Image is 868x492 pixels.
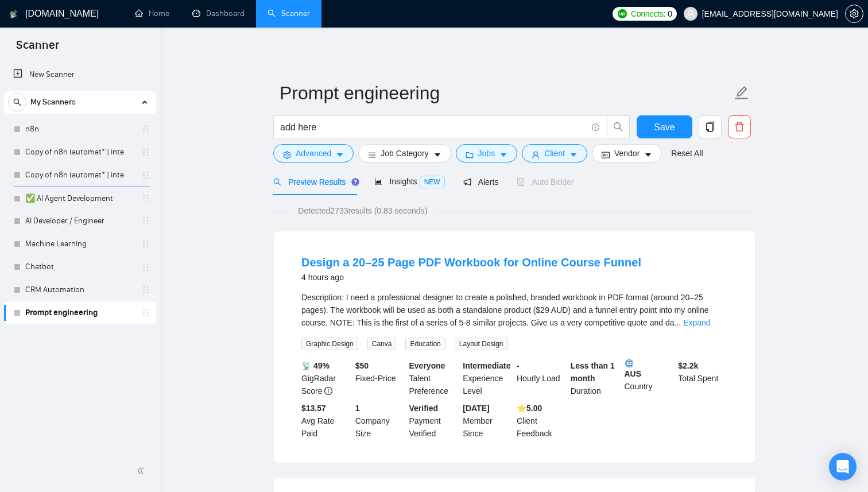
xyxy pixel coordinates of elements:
[514,359,568,397] div: Hourly Load
[280,79,732,107] input: Scanner name...
[367,338,397,350] span: Canva
[273,177,356,187] span: Preview Results
[618,9,627,18] img: upwork-logo.png
[671,147,703,160] a: Reset All
[625,359,633,367] img: 🌐
[456,144,518,162] button: folderJobscaret-down
[734,86,749,100] span: edit
[517,404,542,413] b: ⭐️ 5.00
[728,115,751,138] button: delete
[358,144,451,162] button: barsJob Categorycaret-down
[687,10,695,18] span: user
[699,122,721,132] span: copy
[517,177,573,187] span: Auto Bidder
[592,123,599,131] span: info-circle
[478,147,495,160] span: Jobs
[405,338,445,350] span: Education
[25,187,134,210] a: ✅ AI Agent Development
[25,233,134,255] a: Machine Learning
[10,5,18,24] img: logo
[460,402,514,440] div: Member Since
[192,9,245,18] a: dashboardDashboard
[602,150,610,159] span: idcard
[141,216,150,226] span: holder
[614,147,640,160] span: Vendor
[141,194,150,203] span: holder
[514,402,568,440] div: Client Feedback
[301,404,326,413] b: $13.57
[336,150,344,159] span: caret-down
[13,63,147,86] a: New Scanner
[678,361,698,370] b: $ 2.2k
[296,147,331,160] span: Advanced
[141,308,150,317] span: holder
[25,301,134,324] a: Prompt engineering
[676,359,730,397] div: Total Spent
[522,144,587,162] button: userClientcaret-down
[409,404,439,413] b: Verified
[25,164,134,187] a: Copy of n8n (automat* | inte
[569,150,578,159] span: caret-down
[301,291,727,329] div: Description: I need a professional designer to create a polished, branded workbook in PDF format ...
[381,147,428,160] span: Job Category
[654,120,675,134] span: Save
[728,122,750,132] span: delete
[135,9,169,18] a: homeHome
[625,359,674,378] b: AUS
[4,63,156,86] li: New Scanner
[25,278,134,301] a: CRM Automation
[622,359,676,397] div: Country
[8,93,26,111] button: search
[273,144,354,162] button: settingAdvancedcaret-down
[592,144,662,162] button: idcardVendorcaret-down
[280,120,587,134] input: Search Freelance Jobs...
[290,204,435,217] span: Detected 2733 results (0.83 seconds)
[301,338,358,350] span: Graphic Design
[374,177,382,185] span: area-chart
[517,361,520,370] b: -
[324,387,332,395] span: info-circle
[699,115,722,138] button: copy
[9,98,26,106] span: search
[668,7,672,20] span: 0
[350,177,361,187] div: Tooltip anchor
[631,7,665,20] span: Connects:
[463,178,471,186] span: notification
[463,361,510,370] b: Intermediate
[407,359,461,397] div: Talent Preference
[141,171,150,180] span: holder
[409,361,445,370] b: Everyone
[407,402,461,440] div: Payment Verified
[273,178,281,186] span: search
[7,37,68,61] span: Scanner
[374,177,444,186] span: Insights
[353,359,407,397] div: Fixed-Price
[141,262,150,272] span: holder
[283,150,291,159] span: setting
[466,150,474,159] span: folder
[299,402,353,440] div: Avg Rate Paid
[845,5,863,23] button: setting
[368,150,376,159] span: bars
[301,361,330,370] b: 📡 49%
[532,150,540,159] span: user
[141,285,150,295] span: holder
[355,361,369,370] b: $ 50
[499,150,507,159] span: caret-down
[846,9,863,18] span: setting
[607,122,629,132] span: search
[301,256,641,269] a: Design a 20–25 Page PDF Workbook for Online Course Funnel
[433,150,441,159] span: caret-down
[141,148,150,157] span: holder
[463,404,489,413] b: [DATE]
[355,404,360,413] b: 1
[517,178,525,186] span: robot
[571,361,615,383] b: Less than 1 month
[568,359,622,397] div: Duration
[829,453,857,481] div: Open Intercom Messenger
[674,318,681,327] span: ...
[299,359,353,397] div: GigRadar Score
[353,402,407,440] div: Company Size
[644,150,652,159] span: caret-down
[301,270,641,284] div: 4 hours ago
